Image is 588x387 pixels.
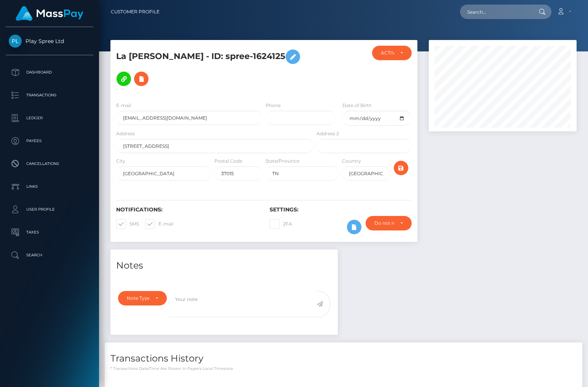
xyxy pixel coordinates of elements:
a: Cancellations [6,154,93,173]
p: Transactions [9,90,90,101]
a: Customer Profile [111,4,160,20]
label: Country [342,158,361,165]
p: Search [9,249,90,261]
div: Note Type [127,295,149,301]
img: MassPay Logo [16,6,83,21]
label: State/Province [265,158,299,165]
a: Search [6,246,93,265]
label: E-mail [116,102,131,109]
a: Dashboard [6,63,93,82]
span: Play Spree Ltd [6,38,93,45]
p: User Profile [9,204,90,215]
p: Taxes [9,227,90,238]
button: Do not require [366,216,412,230]
button: Note Type [118,291,167,305]
label: Address 2 [316,130,339,137]
a: Links [6,177,93,196]
p: Cancellations [9,158,90,170]
a: User Profile [6,200,93,219]
input: Search... [460,5,532,19]
a: Taxes [6,223,93,242]
label: Phone [265,102,281,109]
h6: Notifications: [116,206,258,213]
a: Ledger [6,109,93,128]
label: 2FA [270,219,292,229]
a: Payees [6,131,93,150]
label: City [116,158,125,165]
h4: Notes [116,259,332,272]
p: Links [9,181,90,192]
h5: La [PERSON_NAME] - ID: spree-1624125 [116,46,309,90]
p: * Transactions date/time are shown in payee's local timezone [110,366,577,371]
button: ACTIVE [372,46,412,60]
div: ACTIVE [381,50,394,56]
h6: Settings: [270,206,412,213]
h4: Transactions History [110,352,577,365]
img: Play Spree Ltd [9,35,22,48]
label: E-mail [145,219,173,229]
div: Do not require [374,220,394,226]
a: Transactions [6,86,93,105]
label: Address [116,130,135,137]
p: Dashboard [9,67,90,78]
p: Payees [9,135,90,147]
label: SMS [116,219,139,229]
label: Date of Birth [342,102,372,109]
p: Ledger [9,112,90,124]
label: Postal Code [214,158,242,165]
